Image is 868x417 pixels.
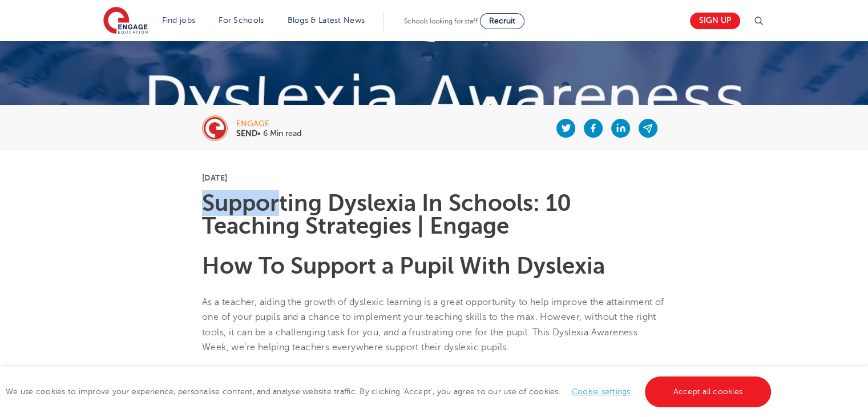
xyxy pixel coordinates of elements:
a: Recruit [480,13,524,29]
a: Find jobs [162,16,196,25]
a: For Schools [219,16,264,25]
h1: Supporting Dyslexia In Schools: 10 Teaching Strategies | Engage [202,192,666,238]
span: As a teacher, aiding the growth of dyslexic learning is a great opportunity to help improve the a... [202,297,664,352]
span: Recruit [489,17,515,25]
span: Schools looking for staff [404,17,478,25]
a: Blogs & Latest News [288,16,365,25]
p: [DATE] [202,174,666,182]
b: SEND [236,129,257,138]
img: Engage Education [103,7,148,35]
div: engage [236,120,301,128]
b: How To Support a Pupil With Dyslexia [202,253,605,279]
p: • 6 Min read [236,130,301,138]
a: Sign up [690,13,740,29]
a: Accept all cookies [645,376,772,407]
a: Cookie settings [572,387,631,396]
span: We use cookies to improve your experience, personalise content, and analyse website traffic. By c... [6,387,774,396]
